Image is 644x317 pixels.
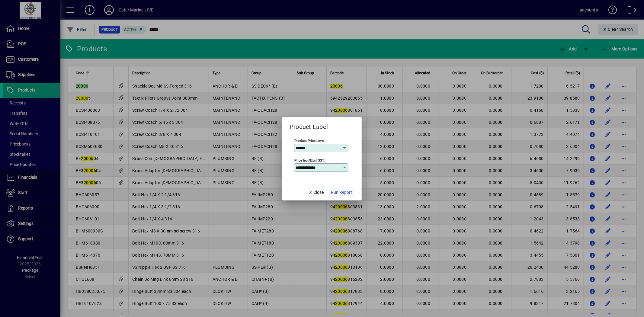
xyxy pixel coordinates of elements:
[294,158,325,162] mat-label: Price Incl/Excl GST:
[308,189,324,196] span: Close
[306,187,326,198] button: Close
[282,117,335,132] h2: Product Label
[294,138,325,142] mat-label: Product Price Level:
[331,189,352,196] span: Run Report
[328,187,354,198] button: Run Report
